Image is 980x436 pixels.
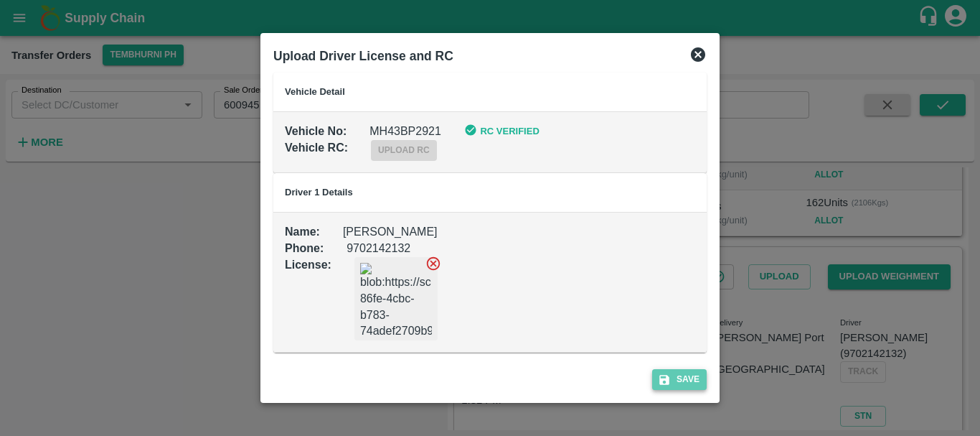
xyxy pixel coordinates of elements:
b: RC Verified [480,126,539,136]
div: 9702142132 [324,218,410,257]
b: Upload Driver License and RC [273,49,453,63]
b: License : [285,259,331,271]
div: [PERSON_NAME] [320,201,438,241]
button: Save [652,369,707,390]
b: Vehicle RC : [285,142,348,154]
img: blob:https://sc.vegrow.in/32eb1370-86fe-4cbc-b783-74adef2709b9 [360,263,432,335]
b: Driver 1 Details [285,187,353,198]
div: MH43BP2921 [347,101,441,140]
b: Vehicle Detail [285,86,345,97]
